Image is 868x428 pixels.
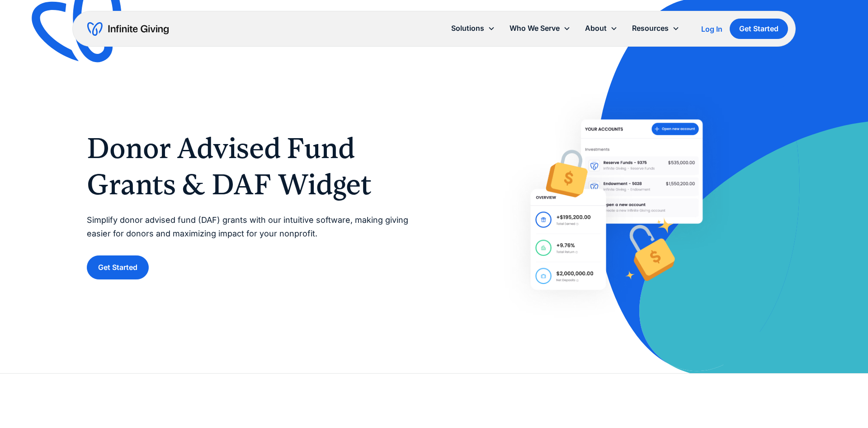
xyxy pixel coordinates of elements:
[87,22,169,36] a: home
[451,22,484,34] div: Solutions
[578,19,625,38] div: About
[585,22,607,34] div: About
[701,25,722,33] div: Log In
[87,255,149,279] a: Get Started
[625,19,687,38] div: Resources
[87,213,416,241] p: Simplify donor advised fund (DAF) grants with our intuitive software, making giving easier for do...
[509,22,560,34] div: Who We Serve
[502,19,578,38] div: Who We Serve
[701,24,722,34] a: Log In
[498,87,735,322] img: Help donors easily give DAF grants to your nonprofit with Infinite Giving’s Donor Advised Fund so...
[632,22,669,34] div: Resources
[444,19,502,38] div: Solutions
[730,19,788,39] a: Get Started
[87,130,416,202] h1: Donor Advised Fund Grants & DAF Widget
